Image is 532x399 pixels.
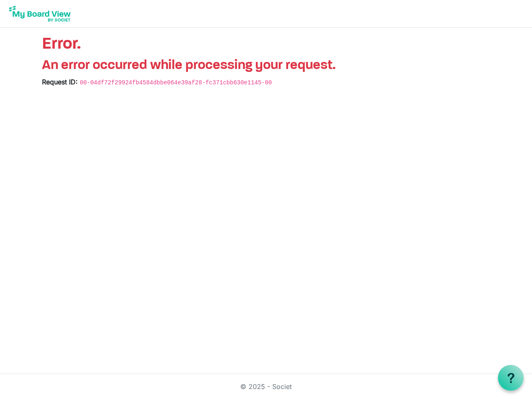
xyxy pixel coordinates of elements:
img: My Board View Logo [7,3,73,24]
h1: Error. [42,34,490,54]
h2: An error occurred while processing your request. [42,58,490,74]
code: 00-04df72f29924fb4584dbbe064e39af28-fc371cbb630e1145-00 [80,79,272,86]
a: © 2025 - Societ [240,382,292,391]
strong: Request ID: [42,78,78,86]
